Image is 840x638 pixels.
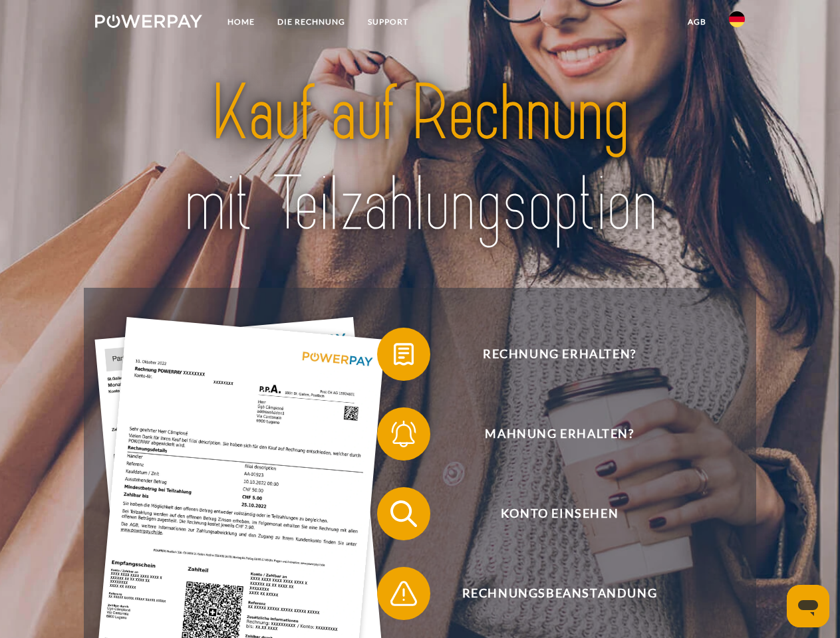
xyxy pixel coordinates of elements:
span: Rechnungsbeanstandung [396,567,722,620]
img: qb_warning.svg [387,577,420,610]
span: Konto einsehen [396,487,722,540]
span: Rechnung erhalten? [396,328,722,381]
img: logo-powerpay-white.svg [95,15,202,28]
a: SUPPORT [356,10,420,34]
img: qb_bell.svg [387,417,420,451]
button: Mahnung erhalten? [377,407,723,461]
button: Rechnung erhalten? [377,328,723,381]
a: agb [676,10,718,34]
span: Mahnung erhalten? [396,407,722,461]
button: Konto einsehen [377,487,723,540]
iframe: Schaltfläche zum Öffnen des Messaging-Fensters [787,585,829,627]
a: Home [216,10,266,34]
img: qb_search.svg [387,497,420,530]
img: title-powerpay_de.svg [127,64,713,255]
img: de [729,11,745,27]
a: DIE RECHNUNG [266,10,356,34]
button: Rechnungsbeanstandung [377,567,723,620]
img: qb_bill.svg [387,338,420,371]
